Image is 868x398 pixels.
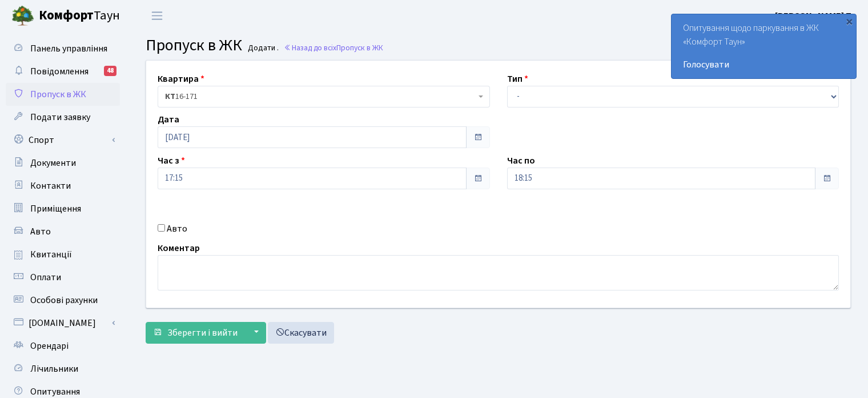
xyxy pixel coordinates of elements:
[6,266,120,289] a: Оплати
[167,327,238,339] span: Зберегти і вийти
[158,241,200,255] label: Коментар
[672,14,856,78] div: Опитування щодо паркування в ЖК «Комфорт Таун»
[775,9,854,23] a: [PERSON_NAME] П.
[104,66,116,76] div: 48
[6,37,120,60] a: Панель управління
[30,42,107,55] span: Панель управління
[165,91,175,102] b: КТ
[268,322,334,344] a: Скасувати
[30,271,61,284] span: Оплати
[775,10,854,22] b: [PERSON_NAME] П.
[30,157,76,169] span: Документи
[6,60,120,83] a: Повідомлення48
[336,42,383,53] span: Пропуск в ЖК
[30,248,72,261] span: Квитанції
[507,72,528,86] label: Тип
[6,289,120,312] a: Особові рахунки
[6,220,120,243] a: Авто
[143,6,171,25] button: Переключити навігацію
[6,243,120,266] a: Квитанції
[30,180,71,192] span: Контакти
[6,129,120,152] a: Спорт
[30,225,51,238] span: Авто
[158,113,179,126] label: Дата
[158,154,185,168] label: Час з
[146,322,245,344] button: Зберегти і вийти
[158,72,204,86] label: Квартира
[6,106,120,129] a: Подати заявку
[30,65,89,78] span: Повідомлення
[30,363,78,375] span: Лічильники
[39,6,94,25] b: Комфорт
[30,202,81,215] span: Приміщення
[6,174,120,197] a: Контакти
[6,152,120,174] a: Документи
[30,294,98,307] span: Особові рахунки
[146,34,242,57] span: Пропуск в ЖК
[284,42,383,53] a: Назад до всіхПропуск в ЖК
[30,340,69,352] span: Орендарі
[6,197,120,220] a: Приміщення
[167,222,187,236] label: Авто
[6,357,120,380] a: Лічильники
[507,154,535,168] label: Час по
[6,335,120,357] a: Орендарі
[683,58,845,71] a: Голосувати
[30,88,86,101] span: Пропуск в ЖК
[158,86,490,108] span: <b>КТ</b>&nbsp;&nbsp;&nbsp;&nbsp;16-171
[30,385,80,398] span: Опитування
[30,111,90,124] span: Подати заявку
[6,83,120,106] a: Пропуск в ЖК
[843,15,855,27] div: ×
[165,91,476,102] span: <b>КТ</b>&nbsp;&nbsp;&nbsp;&nbsp;16-171
[39,6,120,26] span: Таун
[11,5,34,27] img: logo.png
[246,43,279,53] small: Додати .
[6,312,120,335] a: [DOMAIN_NAME]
